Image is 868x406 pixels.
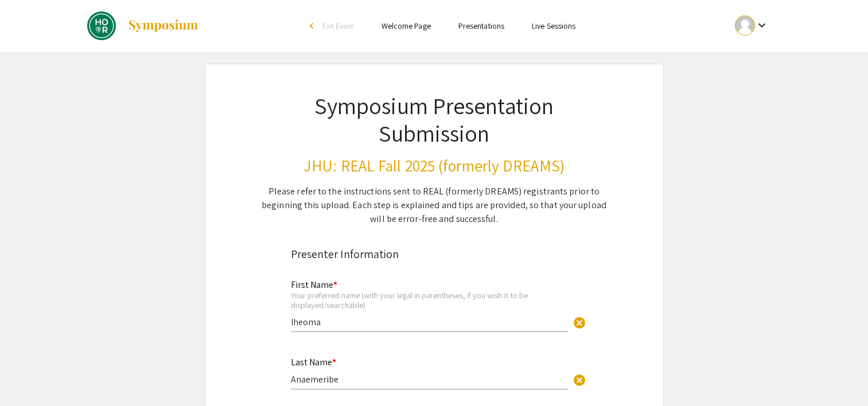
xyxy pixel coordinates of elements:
[261,185,608,226] div: Please refer to the instructions sent to REAL (formerly DREAMS) registrants prior to beginning th...
[261,92,608,147] h1: Symposium Presentation Submission
[291,290,568,310] div: Your preferred name (with your legal in parentheses, if you wish it to be displayed/searchable)
[573,316,586,330] span: cancel
[291,356,336,368] mat-label: Last Name
[532,21,575,31] a: Live Sessions
[291,245,578,263] div: Presenter Information
[87,11,116,40] img: JHU: REAL Fall 2025 (formerly DREAMS)
[261,156,608,175] h3: JHU: REAL Fall 2025 (formerly DREAMS)
[291,279,337,291] mat-label: First Name
[87,11,199,40] a: JHU: REAL Fall 2025 (formerly DREAMS)
[322,21,354,31] span: Exit Event
[723,13,781,38] button: Expand account dropdown
[382,21,431,31] a: Welcome Page
[9,354,49,397] iframe: Chat
[291,316,568,328] input: Type Here
[573,373,586,387] span: cancel
[458,21,504,31] a: Presentations
[310,22,317,29] div: arrow_back_ios
[291,373,568,385] input: Type Here
[127,19,199,33] img: Symposium by ForagerOne
[755,18,769,32] mat-icon: Expand account dropdown
[568,368,591,391] button: Clear
[568,310,591,333] button: Clear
